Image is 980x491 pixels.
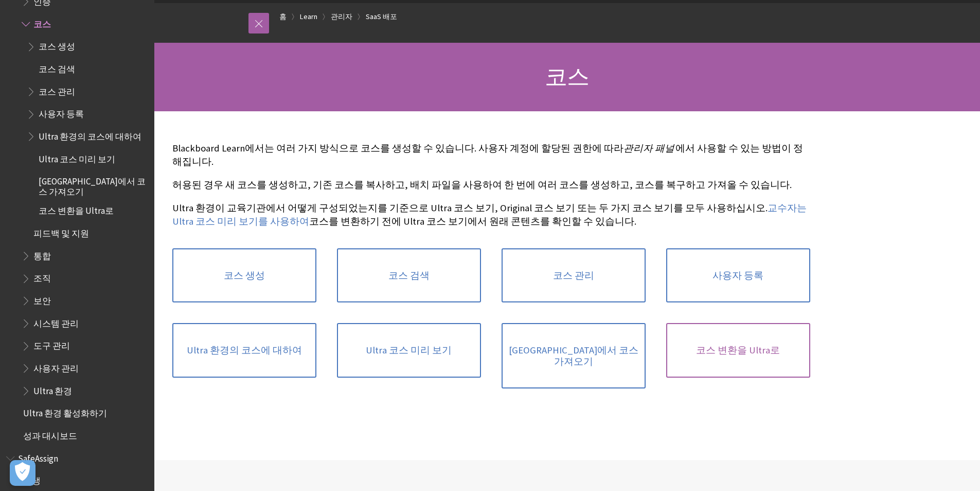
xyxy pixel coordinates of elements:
span: Ultra 코스 미리 보기 [39,150,115,164]
p: 허용된 경우 새 코스를 생성하고, 기존 코스를 복사하고, 배치 파일을 사용하여 한 번에 여러 코스를 생성하고, 코스를 복구하고 가져올 수 있습니다. [172,178,810,192]
a: 코스 생성 [172,248,316,303]
span: 피드백 및 지원 [33,225,89,239]
a: 코스 변환을 Ultra로 [666,323,810,378]
span: 코스 검색 [39,60,75,74]
p: Blackboard Learn에서는 여러 가지 방식으로 코스를 생성할 수 있습니다. 사용자 계정에 할당된 권한에 따라 에서 사용할 수 있는 방법이 정해집니다. [172,142,810,168]
a: 관리자 [331,10,352,23]
a: 사용자 등록 [666,248,810,303]
a: 코스 관리 [502,248,646,303]
span: 학생 [23,472,41,486]
span: 성과 대시보드 [23,427,77,441]
a: SaaS 배포 [366,10,397,23]
span: 시스템 관리 [33,315,79,329]
span: Ultra 환경의 코스에 대하여 [39,128,141,142]
span: 사용자 등록 [39,106,84,120]
a: 코스 검색 [337,248,481,303]
span: 보안 [33,292,51,306]
span: 도구 관리 [33,337,70,351]
a: Ultra 환경의 코스에 대하여 [172,323,316,378]
span: 코스 [33,15,51,29]
span: 조직 [33,270,51,284]
span: Ultra 환경 [33,382,72,396]
button: 개방형 기본 설정 [10,460,35,486]
span: 사용자 관리 [33,360,79,374]
span: [GEOGRAPHIC_DATA]에서 코스 가져오기 [39,173,147,197]
span: 코스 관리 [39,83,75,97]
span: 관리자 패널 [623,142,674,154]
span: 코스 [545,62,589,91]
a: Learn [300,10,317,23]
span: 통합 [33,247,51,261]
p: Ultra 환경이 교육기관에서 어떻게 구성되었는지를 기준으로 Ultra 코스 보기, Original 코스 보기 또는 두 가지 코스 보기를 모두 사용하십시오. 코스를 변환하기 ... [172,201,810,228]
span: 코스 변환을 Ultra로 [39,202,114,216]
span: SafeAssign [18,450,58,464]
span: Ultra 환경 활성화하기 [23,405,107,419]
a: Ultra 코스 미리 보기 [337,323,481,378]
a: 교수자는 Ultra 코스 미리 보기를 사용하여 [172,202,807,228]
a: 홈 [279,10,287,23]
a: [GEOGRAPHIC_DATA]에서 코스 가져오기 [502,323,646,388]
span: 코스 생성 [39,38,75,52]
